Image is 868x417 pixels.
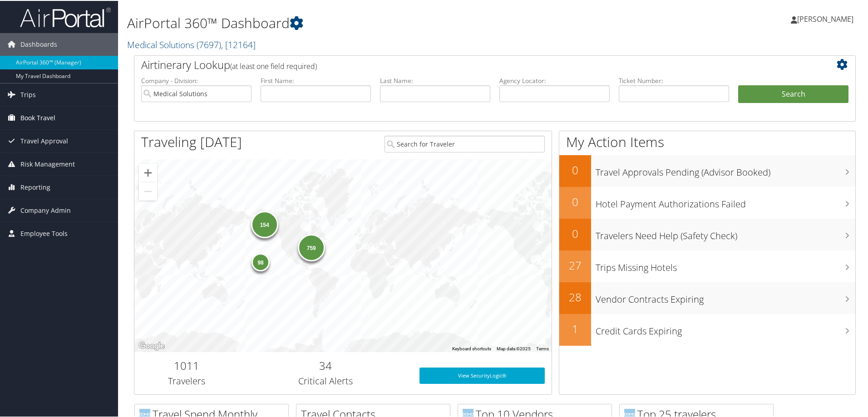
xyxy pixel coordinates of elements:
a: Open this area in Google Maps (opens a new window) [137,339,167,351]
a: 0Travel Approvals Pending (Advisor Booked) [559,154,855,186]
span: (at least one field required) [230,60,317,70]
h2: 0 [559,162,591,177]
img: Google [137,339,167,351]
div: 759 [297,233,325,260]
a: Medical Solutions [127,38,256,50]
a: 28Vendor Contracts Expiring [559,281,855,313]
span: Travel Approval [20,129,68,152]
h2: 1011 [141,357,232,373]
h1: My Action Items [559,132,855,151]
label: Agency Locator: [499,75,610,84]
label: First Name: [261,75,371,84]
div: 98 [252,252,270,270]
h2: 0 [559,193,591,209]
h2: 28 [559,289,591,304]
h3: Travel Approvals Pending (Advisor Booked) [596,161,855,178]
span: , [ 12164 ] [221,38,256,50]
h3: Trips Missing Hotels [596,256,855,273]
h3: Hotel Payment Authorizations Failed [596,192,855,210]
img: airportal-logo.png [20,6,111,27]
span: ( 7697 ) [197,38,221,50]
span: [PERSON_NAME] [797,13,853,23]
h2: 27 [559,257,591,272]
button: Search [738,84,848,103]
span: Book Travel [20,106,55,128]
h1: AirPortal 360™ Dashboard [127,13,617,32]
h3: Travelers [141,374,232,387]
label: Ticket Number: [619,75,729,84]
a: 27Trips Missing Hotels [559,250,855,281]
button: Keyboard shortcuts [452,345,491,351]
a: 1Credit Cards Expiring [559,313,855,345]
span: Reporting [20,175,50,198]
a: 0Hotel Payment Authorizations Failed [559,186,855,218]
span: Map data ©2025 [497,345,531,350]
h3: Vendor Contracts Expiring [596,288,855,305]
h3: Critical Alerts [246,374,406,387]
span: Trips [20,83,36,105]
h2: 34 [246,357,406,373]
a: View SecurityLogic® [419,367,545,383]
h2: 1 [559,320,591,336]
h3: Travelers Need Help (Safety Check) [596,224,855,241]
span: Risk Management [20,152,75,175]
a: [PERSON_NAME] [791,5,863,32]
label: Last Name: [380,75,490,84]
a: 0Travelers Need Help (Safety Check) [559,218,855,250]
label: Company - Division: [141,75,252,84]
button: Zoom out [139,182,157,200]
span: Dashboards [20,32,57,55]
h3: Credit Cards Expiring [596,319,855,337]
a: Terms (opens in new tab) [536,345,549,350]
span: Company Admin [20,198,71,221]
h1: Traveling [DATE] [141,132,242,151]
h2: Airtinerary Lookup [141,56,789,72]
span: Employee Tools [20,221,68,244]
h2: 0 [559,225,591,240]
input: Search for Traveler [385,135,545,152]
div: 154 [251,210,278,237]
button: Zoom in [139,163,157,181]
